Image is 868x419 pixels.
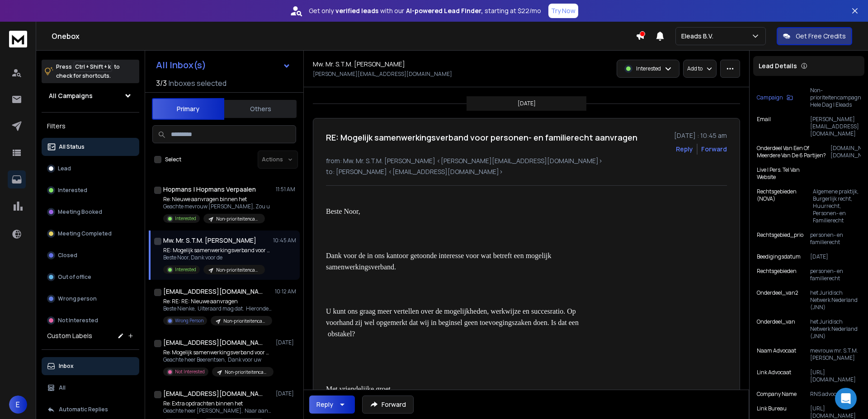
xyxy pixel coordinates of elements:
[681,32,717,41] p: Eleads B.V.
[42,400,139,419] button: Automatic Replies
[163,247,272,254] p: RE: Mogelijk samenwerkingsverband voor personen-
[757,87,793,108] button: Campaign
[42,225,139,243] button: Meeting Completed
[49,91,93,100] h1: All Campaigns
[149,56,298,74] button: All Inbox(s)
[757,166,814,181] p: Live | Pers. Tel van Website
[9,395,27,414] button: E
[42,181,139,199] button: Interested
[163,349,272,356] p: Re: Mogelijk samenwerkingsverband voor personen-
[163,407,272,414] p: Geachte heer [PERSON_NAME], Naar aanleiding van
[163,338,263,347] h1: [EMAIL_ADDRESS][DOMAIN_NAME]
[777,27,852,45] button: Get Free Credits
[42,120,139,132] h3: Filters
[810,87,861,108] p: Non-prioriteitencampagne Hele Dag | Eleads
[757,253,801,260] p: Beedigingsdatum
[175,266,196,273] p: Interested
[810,318,861,340] p: het Juridisch Netwerk Nederland (JNN)
[163,185,256,194] h1: Hopmans | Hopmans Verpaalen
[276,339,296,346] p: [DATE]
[757,231,803,246] p: rechtsgebied_prio
[273,237,296,244] p: 10:45 AM
[58,317,98,324] p: Not Interested
[313,71,452,78] p: [PERSON_NAME][EMAIL_ADDRESS][DOMAIN_NAME]
[326,131,637,144] h1: RE: Mogelijk samenwerkingsverband voor personen- en familierecht aanvragen
[548,4,578,18] button: Try Now
[169,78,226,89] h3: Inboxes selected
[810,116,861,137] p: [PERSON_NAME][EMAIL_ADDRESS][DOMAIN_NAME]
[676,145,693,154] button: Reply
[326,252,553,271] span: Dank voor de in ons kantoor getoonde interesse voor wat betreft een mogelijk samenwerkingsverband.
[42,246,139,264] button: Closed
[163,305,272,312] p: Beste Nienke, Uiteraard mag dat. Hieronder tref
[757,289,798,311] p: onderdeel_van2
[163,196,270,203] p: Re: Nieuwe aanvragen binnen het
[757,94,783,101] p: Campaign
[835,388,857,410] div: Open Intercom Messenger
[58,273,91,281] p: Out of office
[757,347,796,362] p: Naam Advocaat
[362,395,414,414] button: Forward
[687,65,703,72] p: Add to
[810,231,861,246] p: personen- en familierecht
[42,379,139,397] button: All
[276,390,296,397] p: [DATE]
[165,156,181,163] label: Select
[163,287,263,296] h1: [EMAIL_ADDRESS][DOMAIN_NAME]
[59,143,85,151] p: All Status
[59,363,74,370] p: Inbox
[175,317,203,324] p: Wrong Person
[163,356,272,363] p: Geachte heer Beerentsen, Dank voor uw
[42,203,139,221] button: Meeting Booked
[224,99,297,119] button: Others
[551,6,576,15] p: Try Now
[518,100,536,107] p: [DATE]
[309,6,541,15] p: Get only with our starting at $22/mo
[163,203,270,210] p: Geachte mevrouw [PERSON_NAME], Zou u
[326,385,392,393] span: Met vriendelijke groet,
[335,6,378,15] strong: verified leads
[156,61,206,70] h1: All Inbox(s)
[757,318,795,340] p: onderdeel_van
[316,400,333,409] div: Reply
[810,253,861,260] p: [DATE]
[326,207,360,215] span: Beste Noor,
[757,391,797,398] p: Company Name
[42,357,139,375] button: Inbox
[216,216,259,222] p: Non-prioriteitencampagne Hele Dag | Eleads
[275,288,296,295] p: 10:12 AM
[58,208,102,216] p: Meeting Booked
[406,6,483,15] strong: AI-powered Lead Finder,
[313,60,405,69] h1: Mw. Mr. S.T.M. [PERSON_NAME]
[326,156,727,165] p: from: Mw. Mr. S.T.M. [PERSON_NAME] <[PERSON_NAME][EMAIL_ADDRESS][DOMAIN_NAME]>
[810,268,861,282] p: personen- en familierecht
[830,145,861,159] p: [DOMAIN_NAME], [DOMAIN_NAME]
[223,318,267,325] p: Non-prioriteitencampagne Hele Dag | Eleads
[810,369,861,383] p: [URL][DOMAIN_NAME]
[757,116,771,137] p: Email
[74,61,112,72] span: Ctrl + Shift + k
[810,391,861,398] p: RNS advocaten
[757,268,797,282] p: rechtsgebieden
[42,290,139,308] button: Wrong person
[757,369,791,383] p: Link Advocaat
[9,31,27,47] img: logo
[42,268,139,286] button: Out of office
[163,389,263,398] h1: [EMAIL_ADDRESS][DOMAIN_NAME]
[56,62,120,80] p: Press to check for shortcuts.
[163,254,272,261] p: Beste Noor, Dank voor de
[59,384,66,391] p: All
[42,311,139,330] button: Not Interested
[813,188,861,224] p: Algemene praktijk, Burgerlijk recht, Huurrecht, Personen- en Familierecht
[156,78,167,89] span: 3 / 3
[175,215,196,222] p: Interested
[58,187,87,194] p: Interested
[175,368,205,375] p: Not Interested
[58,252,77,259] p: Closed
[42,160,139,178] button: Lead
[216,267,259,273] p: Non-prioriteitencampagne Hele Dag | Eleads
[674,131,727,140] p: [DATE] : 10:45 am
[58,295,97,302] p: Wrong person
[42,138,139,156] button: All Status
